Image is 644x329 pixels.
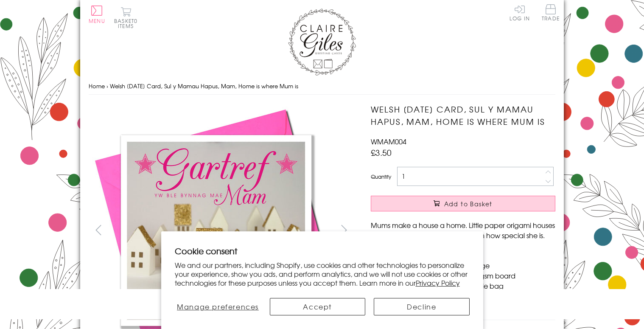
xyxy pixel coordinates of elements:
p: We and our partners, including Shopify, use cookies and other technologies to personalize your ex... [175,261,470,287]
button: Menu [89,6,105,23]
span: Trade [542,4,560,21]
nav: breadcrumbs [89,78,555,95]
button: Decline [374,298,469,315]
a: Privacy Policy [416,278,460,288]
a: Log In [510,4,530,21]
span: £3.50 [371,146,392,158]
span: Manage preferences [177,301,259,312]
button: next [335,220,354,239]
button: Add to Basket [371,196,555,211]
button: Accept [270,298,365,315]
p: Mums make a house a home. Little paper origami houses with brightly glittered roofs tell Mum how ... [371,220,555,240]
a: Trade [542,4,560,22]
span: Menu [89,17,105,25]
button: Basket0 items [114,7,137,28]
label: Quantity [371,173,391,180]
span: Add to Basket [444,200,493,208]
h1: Welsh [DATE] Card, Sul y Mamau Hapus, Mam, Home is where Mum is [371,103,555,128]
a: Home [89,82,105,90]
img: Claire Giles Greetings Cards [288,8,356,76]
span: Welsh [DATE] Card, Sul y Mamau Hapus, Mam, Home is where Mum is [110,82,298,90]
button: Manage preferences [175,298,261,315]
button: prev [89,220,108,239]
h2: Cookie consent [175,245,470,257]
span: WMAM004 [371,136,406,146]
span: › [106,82,108,90]
span: 0 items [118,17,137,30]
